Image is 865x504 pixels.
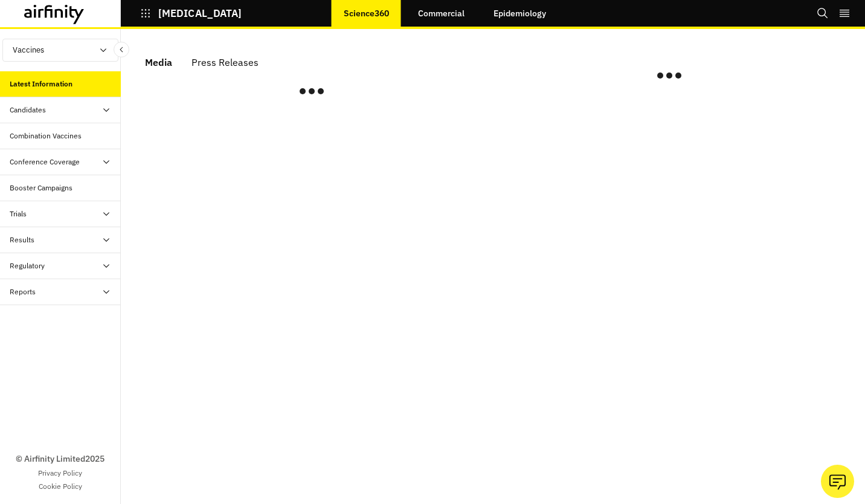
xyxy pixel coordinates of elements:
div: Conference Coverage [10,157,80,167]
div: Reports [10,286,36,297]
div: Latest Information [10,79,72,89]
div: Combination Vaccines [10,131,82,141]
div: Press Releases [191,53,259,71]
button: Search [817,3,829,24]
button: Vaccines [2,39,118,62]
div: Results [10,234,34,245]
button: Ask our analysts [821,465,854,498]
p: © Airfinity Limited 2025 [16,453,105,465]
a: Privacy Policy [38,468,82,479]
div: Candidates [10,105,46,115]
p: Science360 [344,8,389,18]
p: [MEDICAL_DATA] [158,8,242,19]
div: Trials [10,208,27,219]
button: Close Sidebar [114,42,129,57]
div: Regulatory [10,260,45,271]
div: Booster Campaigns [10,183,72,193]
button: [MEDICAL_DATA] [140,3,242,24]
div: Media [145,53,172,71]
a: Cookie Policy [39,481,82,492]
